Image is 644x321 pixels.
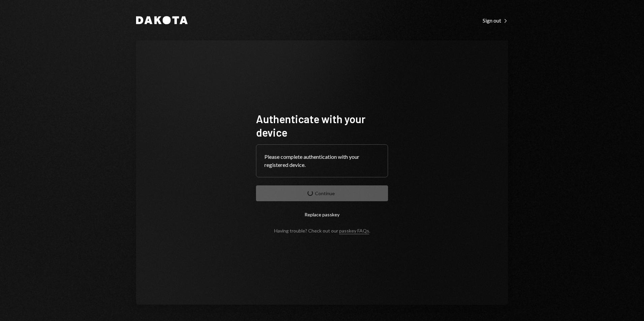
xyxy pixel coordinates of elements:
[339,228,369,234] a: passkey FAQs
[256,112,388,139] h1: Authenticate with your device
[256,207,388,222] button: Replace passkey
[274,228,370,234] div: Having trouble? Check out our .
[264,153,380,169] div: Please complete authentication with your registered device.
[483,17,508,24] div: Sign out
[483,16,508,24] a: Sign out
